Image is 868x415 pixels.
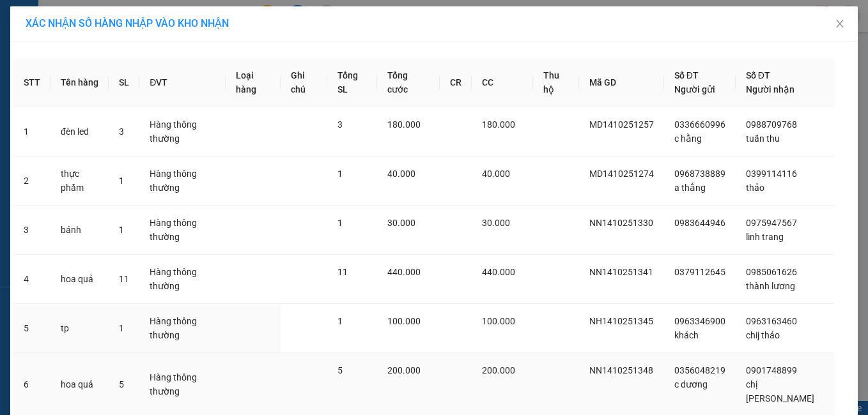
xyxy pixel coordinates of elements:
[746,330,780,340] span: chij thảo
[119,176,124,186] span: 1
[119,126,124,137] span: 3
[119,225,124,235] span: 1
[139,255,226,304] td: Hàng thông thường
[589,267,653,277] span: NN1410251341
[13,107,50,156] td: 1
[674,169,725,179] span: 0968738889
[482,365,515,375] span: 200.000
[746,183,764,193] span: thảo
[674,218,725,228] span: 0983644946
[139,58,226,107] th: ĐVT
[746,316,797,326] span: 0963163460
[746,281,795,291] span: thành lương
[674,84,715,94] span: Người gửi
[482,119,515,130] span: 180.000
[50,206,109,255] td: bánh
[746,267,797,277] span: 0985061626
[50,255,109,304] td: hoa quả
[746,169,797,179] span: 0399114116
[387,119,421,130] span: 180.000
[327,58,377,107] th: Tổng SL
[533,58,578,107] th: Thu hộ
[387,218,415,228] span: 30.000
[119,379,124,389] span: 5
[674,183,706,193] span: a thắng
[13,58,50,107] th: STT
[589,218,653,228] span: NN1410251330
[337,316,343,326] span: 1
[139,107,226,156] td: Hàng thông thường
[674,267,725,277] span: 0379112645
[746,119,797,130] span: 0988709768
[674,70,699,80] span: Số ĐT
[746,133,780,144] span: tuấn thu
[50,58,109,107] th: Tên hàng
[226,58,281,107] th: Loại hàng
[281,58,327,107] th: Ghi chú
[387,316,421,326] span: 100.000
[13,206,50,255] td: 3
[109,58,139,107] th: SL
[472,58,533,107] th: CC
[746,70,770,80] span: Số ĐT
[674,316,725,326] span: 0963346900
[746,379,814,404] span: chị [PERSON_NAME]
[337,218,343,228] span: 1
[482,316,515,326] span: 100.000
[387,267,421,277] span: 440.000
[674,119,725,130] span: 0336660996
[337,169,343,179] span: 1
[13,156,50,206] td: 2
[746,365,797,375] span: 0901748899
[674,133,702,144] span: c hằng
[674,379,708,389] span: c dương
[589,169,654,179] span: MD1410251274
[13,304,50,353] td: 5
[119,274,129,284] span: 11
[746,84,794,94] span: Người nhận
[674,365,725,375] span: 0356048219
[50,107,109,156] td: đèn led
[119,323,124,333] span: 1
[589,365,653,375] span: NN1410251348
[337,267,348,277] span: 11
[50,156,109,206] td: thực phẩm
[337,365,343,375] span: 5
[337,119,343,130] span: 3
[674,330,699,340] span: khách
[139,206,226,255] td: Hàng thông thường
[440,58,472,107] th: CR
[26,17,229,29] span: XÁC NHẬN SỐ HÀNG NHẬP VÀO KHO NHẬN
[139,156,226,206] td: Hàng thông thường
[13,255,50,304] td: 4
[482,267,515,277] span: 440.000
[589,316,653,326] span: NH1410251345
[579,58,664,107] th: Mã GD
[746,232,784,242] span: linh trang
[482,169,510,179] span: 40.000
[746,218,797,228] span: 0975947567
[835,19,845,29] span: close
[822,6,858,42] button: Close
[50,304,109,353] td: tp
[482,218,510,228] span: 30.000
[387,169,415,179] span: 40.000
[589,119,654,130] span: MD1410251257
[377,58,440,107] th: Tổng cước
[139,304,226,353] td: Hàng thông thường
[387,365,421,375] span: 200.000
